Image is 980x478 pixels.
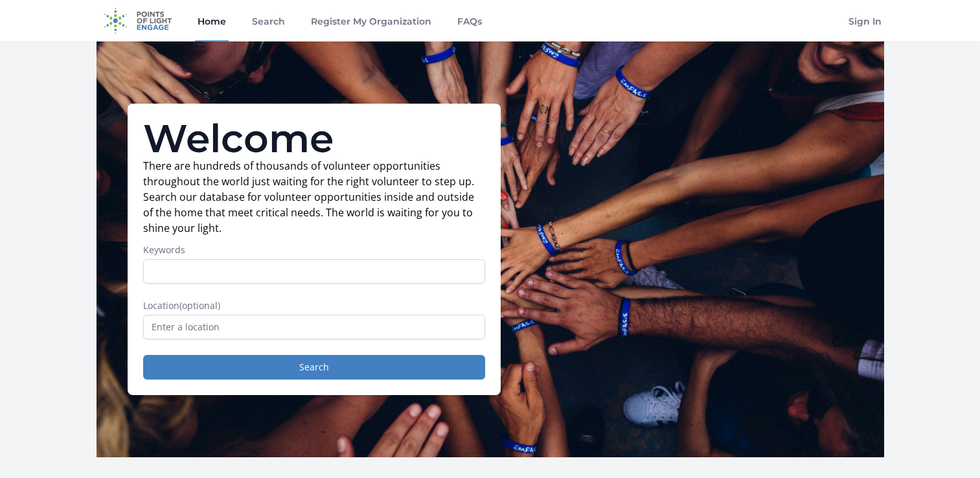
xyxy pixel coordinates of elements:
h1: Welcome [143,119,485,158]
button: Search [143,355,485,380]
input: Enter a location [143,315,485,339]
p: There are hundreds of thousands of volunteer opportunities throughout the world just waiting for ... [143,158,485,236]
label: Location [143,299,485,312]
span: (optional) [179,299,220,312]
label: Keywords [143,244,485,256]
